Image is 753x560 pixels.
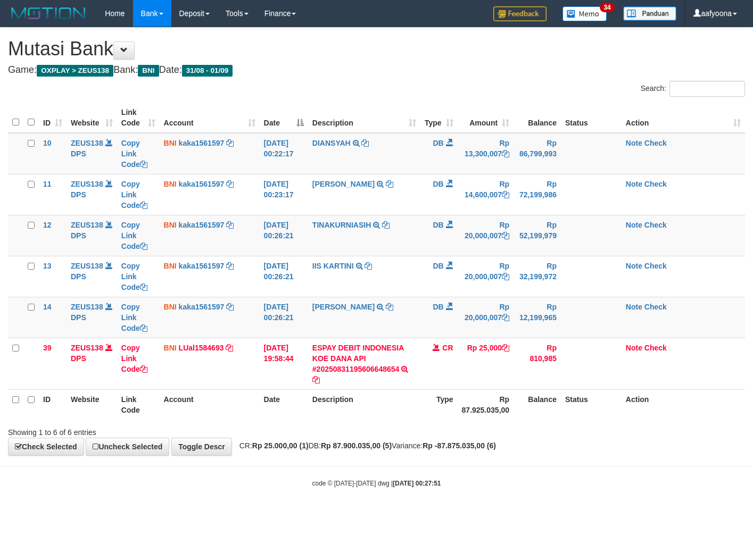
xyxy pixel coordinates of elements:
span: 13 [43,262,52,270]
a: Copy kaka1561597 to clipboard [226,262,234,270]
a: Copy DIANSYAH to clipboard [361,139,369,147]
td: DPS [67,174,117,215]
td: Rp 20,000,007 [458,297,514,338]
a: ZEUS138 [71,139,103,147]
th: Action [622,389,745,420]
span: DB [433,262,443,270]
div: Showing 1 to 6 of 6 entries [8,423,306,438]
a: Copy Rp 20,000,007 to clipboard [502,313,509,322]
a: TINAKURNIASIH [312,221,371,229]
td: DPS [67,215,117,256]
a: Copy Link Code [121,303,147,332]
td: Rp 13,300,007 [458,133,514,174]
a: kaka1561597 [179,139,225,147]
th: Type [420,389,458,420]
a: Copy LUal1584693 to clipboard [226,344,233,352]
td: Rp 20,000,007 [458,215,514,256]
span: OXPLAY > ZEUS138 [37,65,113,77]
span: BNI [138,65,159,77]
a: Copy kaka1561597 to clipboard [226,221,234,229]
img: Feedback.jpg [493,6,547,21]
strong: Rp 25.000,00 (1) [252,441,309,450]
a: Copy Link Code [121,221,147,250]
a: Note [626,344,642,352]
span: BNI [164,180,177,188]
td: [DATE] 00:26:21 [260,256,308,297]
td: DPS [67,297,117,338]
td: DPS [67,338,117,389]
a: Check [644,303,667,311]
a: ZEUS138 [71,180,103,188]
th: Amount: activate to sort column ascending [458,103,514,133]
a: Note [626,221,642,229]
a: Check [644,180,667,188]
td: [DATE] 19:58:44 [260,338,308,389]
span: 12 [43,221,52,229]
th: Balance [514,389,561,420]
td: Rp 72,199,986 [514,174,561,215]
a: Check [644,262,667,270]
th: Type: activate to sort column ascending [420,103,458,133]
span: BNI [164,221,177,229]
label: Search: [641,81,745,97]
a: [PERSON_NAME] [312,303,375,311]
a: Copy DEBY SINTIA to clipboard [386,303,393,311]
span: CR [442,344,453,352]
th: Date: activate to sort column descending [260,103,308,133]
small: code © [DATE]-[DATE] dwg | [312,480,441,487]
span: 34 [600,3,614,12]
h1: Mutasi Bank [8,38,745,60]
span: 11 [43,180,52,188]
a: kaka1561597 [179,303,225,311]
span: 10 [43,139,52,147]
th: ID [39,389,67,420]
td: DPS [67,256,117,297]
a: Copy SITI MULYANI to clipboard [386,180,393,188]
th: Website: activate to sort column ascending [67,103,117,133]
td: Rp 52,199,979 [514,215,561,256]
a: LUal1584693 [179,344,224,352]
a: Copy Rp 14,600,007 to clipboard [502,190,509,199]
a: kaka1561597 [179,262,225,270]
th: Balance [514,103,561,133]
a: Check [644,221,667,229]
span: DB [433,221,443,229]
td: Rp 14,600,007 [458,174,514,215]
strong: Rp 87.900.035,00 (5) [321,441,392,450]
a: Copy Rp 25,000 to clipboard [502,344,509,352]
a: Uncheck Selected [86,438,169,456]
span: BNI [164,262,177,270]
span: BNI [164,303,177,311]
th: Date [260,389,308,420]
a: Note [626,180,642,188]
a: Copy Link Code [121,344,147,373]
a: Note [626,262,642,270]
a: ESPAY DEBIT INDONESIA KOE DANA API #20250831195606648654 [312,344,404,373]
th: Link Code [117,389,160,420]
a: Copy kaka1561597 to clipboard [226,180,234,188]
th: Description: activate to sort column ascending [308,103,420,133]
img: MOTION_logo.png [8,5,89,21]
td: [DATE] 00:23:17 [260,174,308,215]
a: Copy kaka1561597 to clipboard [226,139,234,147]
a: Copy TINAKURNIASIH to clipboard [382,221,390,229]
th: Status [561,389,622,420]
a: Note [626,139,642,147]
span: CR: DB: Variance: [234,441,496,450]
a: Copy Rp 20,000,007 to clipboard [502,231,509,240]
th: Link Code: activate to sort column ascending [117,103,160,133]
th: Account [160,389,260,420]
a: Toggle Descr [171,438,232,456]
a: kaka1561597 [179,180,225,188]
input: Search: [669,81,745,97]
th: ID: activate to sort column ascending [39,103,67,133]
a: Copy Rp 20,000,007 to clipboard [502,272,509,281]
a: kaka1561597 [179,221,225,229]
th: Status [561,103,622,133]
td: DPS [67,133,117,174]
a: Check [644,139,667,147]
span: BNI [164,139,177,147]
td: [DATE] 00:26:21 [260,297,308,338]
a: ZEUS138 [71,262,103,270]
span: DB [433,180,443,188]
